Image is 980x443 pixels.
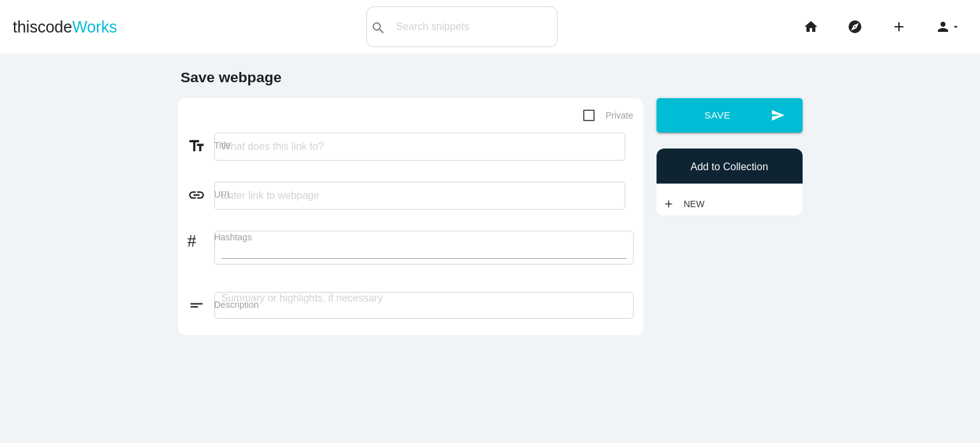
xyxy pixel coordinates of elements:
[847,6,863,47] i: explore
[188,229,214,247] i: #
[214,133,625,161] input: What does this link to?
[188,137,214,155] i: text_fields
[935,6,951,47] i: person
[951,6,961,47] i: arrow_drop_down
[371,8,386,48] i: search
[583,108,634,124] span: Private
[771,98,785,133] i: send
[663,192,674,215] i: add
[214,140,634,150] label: Title
[214,300,634,310] label: Description
[214,182,625,210] input: Enter link to webpage
[214,232,634,242] label: Hashtags
[188,186,214,204] i: link
[367,7,390,47] button: search
[188,296,214,314] i: short_text
[657,98,803,133] button: sendSave
[13,6,117,47] a: thiscodeWorks
[663,161,796,173] h6: Add to Collection
[72,18,117,36] span: Works
[181,69,281,85] b: Save webpage
[803,6,819,47] i: home
[390,13,557,40] input: Search snippets
[663,192,711,215] a: addNew
[891,6,907,47] i: add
